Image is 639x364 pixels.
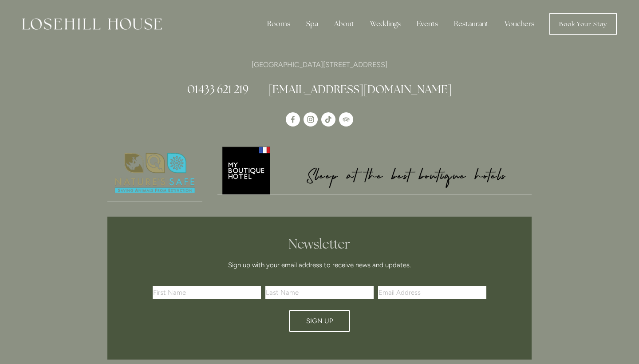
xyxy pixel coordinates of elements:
[187,82,248,96] a: 01433 621 219
[286,112,300,127] a: Losehill House Hotel & Spa
[156,260,483,270] p: Sign up with your email address to receive news and updates.
[497,15,541,33] a: Vouchers
[306,317,333,325] span: Sign Up
[153,286,261,299] input: First Name
[289,310,350,332] button: Sign Up
[321,112,335,127] a: TikTok
[299,15,325,33] div: Spa
[549,13,617,35] a: Book Your Stay
[327,15,361,33] div: About
[363,15,408,33] div: Weddings
[410,15,445,33] div: Events
[107,59,532,71] p: [GEOGRAPHIC_DATA][STREET_ADDRESS]
[339,112,353,127] a: TripAdvisor
[304,112,318,127] a: Instagram
[265,286,374,299] input: Last Name
[268,82,452,96] a: [EMAIL_ADDRESS][DOMAIN_NAME]
[107,145,202,201] img: Nature's Safe - Logo
[217,145,532,194] img: My Boutique Hotel - Logo
[156,236,483,252] h2: Newsletter
[378,286,486,299] input: Email Address
[447,15,496,33] div: Restaurant
[260,15,297,33] div: Rooms
[22,18,162,30] img: Losehill House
